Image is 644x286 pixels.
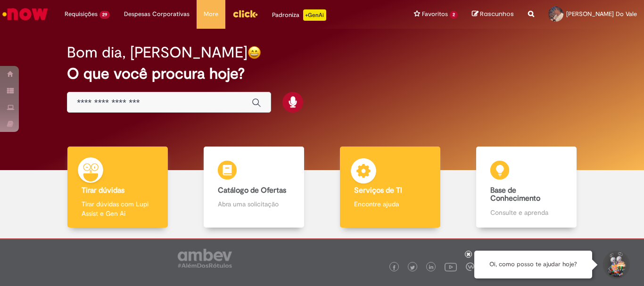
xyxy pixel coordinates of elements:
[1,5,50,24] img: ServiceNow
[65,9,98,19] span: Requisições
[248,46,261,59] img: happy-face.png
[422,9,448,19] span: Favoritos
[566,10,637,18] span: [PERSON_NAME] Do Vale
[490,186,540,204] b: Base de Conhecimento
[82,199,153,218] p: Tirar dúvidas com Lupi Assist e Gen Ai
[204,9,218,19] span: More
[67,65,577,82] h2: O que você procura hoje?
[124,9,190,19] span: Despesas Corporativas
[450,11,458,19] span: 2
[218,186,286,195] b: Catálogo de Ofertas
[429,265,434,270] img: logo_footer_linkedin.png
[272,9,326,21] div: Padroniza
[490,208,562,217] p: Consulte e aprenda
[354,186,402,195] b: Serviços de TI
[232,7,258,21] img: click_logo_yellow_360x200.png
[82,186,124,195] b: Tirar dúvidas
[354,199,426,209] p: Encontre ajuda
[50,147,186,228] a: Tirar dúvidas Tirar dúvidas com Lupi Assist e Gen Ai
[474,251,592,278] div: Oi, como posso te ajudar hoje?
[392,265,396,270] img: logo_footer_facebook.png
[186,147,322,228] a: Catálogo de Ofertas Abra uma solicitação
[322,147,458,228] a: Serviços de TI Encontre ajuda
[466,262,474,271] img: logo_footer_workplace.png
[303,9,326,21] p: +GenAi
[480,9,514,18] span: Rascunhos
[67,44,248,61] h2: Bom dia, [PERSON_NAME]
[472,10,514,19] a: Rascunhos
[445,261,457,273] img: logo_footer_youtube.png
[410,265,415,270] img: logo_footer_twitter.png
[218,199,289,209] p: Abra uma solicitação
[178,249,232,268] img: logo_footer_ambev_rotulo_gray.png
[602,251,630,279] button: Iniciar Conversa de Suporte
[99,11,110,19] span: 29
[458,147,594,228] a: Base de Conhecimento Consulte e aprenda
